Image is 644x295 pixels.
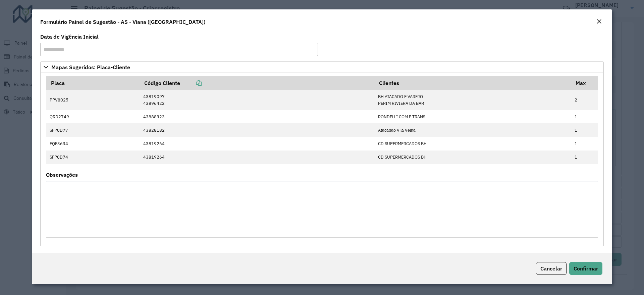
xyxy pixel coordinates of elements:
[571,76,598,90] th: Max
[140,123,374,137] td: 43828182
[140,151,374,164] td: 43819264
[46,137,140,151] td: FQF3634
[375,76,571,90] th: Clientes
[375,90,571,110] td: BH ATACADO E VAREJO PERIM RIVIERA DA BAR
[596,19,602,24] em: Fechar
[140,76,374,90] th: Código Cliente
[569,262,602,275] button: Confirmar
[180,80,202,86] a: Copiar
[536,262,567,275] button: Cancelar
[46,110,140,123] td: QRD2749
[571,151,598,164] td: 1
[46,151,140,164] td: SFP0D74
[574,265,598,272] span: Confirmar
[571,110,598,123] td: 1
[375,110,571,123] td: RONDELLI COM E TRANS
[375,137,571,151] td: CD SUPERMERCADOS BH
[46,90,140,110] td: PPV8025
[375,151,571,164] td: CD SUPERMERCADOS BH
[571,123,598,137] td: 1
[40,33,99,41] label: Data de Vigência Inicial
[40,73,604,246] div: Mapas Sugeridos: Placa-Cliente
[594,17,604,26] button: Close
[46,123,140,137] td: SFP0D77
[140,90,374,110] td: 43819097 43896422
[140,110,374,123] td: 43888323
[46,171,78,179] label: Observações
[571,90,598,110] td: 2
[375,123,571,137] td: Atacadao Vila Velha
[46,76,140,90] th: Placa
[140,137,374,151] td: 43819264
[571,137,598,151] td: 1
[40,18,205,26] h4: Formulário Painel de Sugestão - AS - Viana ([GEOGRAPHIC_DATA])
[540,265,562,272] span: Cancelar
[51,65,130,70] span: Mapas Sugeridos: Placa-Cliente
[40,61,604,73] a: Mapas Sugeridos: Placa-Cliente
